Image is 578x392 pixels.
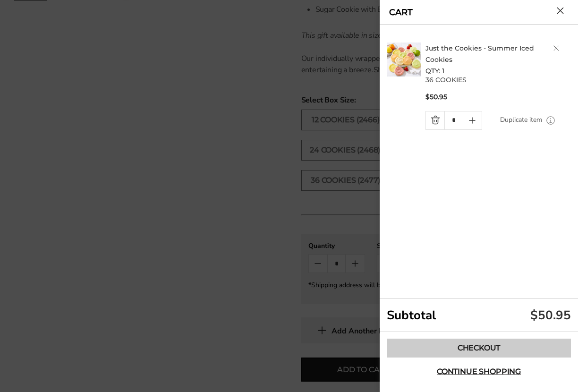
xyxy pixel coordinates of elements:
input: Quantity Input [444,111,463,129]
a: Quantity plus button [463,111,482,129]
span: Continue shopping [437,368,521,375]
button: Continue shopping [387,362,571,381]
a: CART [389,8,413,17]
a: Just the Cookies - Summer Iced Cookies [425,44,534,64]
img: C. Krueger's. image [387,43,421,77]
a: Checkout [387,339,571,358]
a: Delete product [553,45,559,51]
p: 36 COOKIES [425,77,574,83]
span: $50.95 [425,93,447,102]
h2: QTY: 1 [425,43,574,77]
button: Close cart [557,7,564,14]
div: $50.95 [530,307,571,324]
div: Subtotal [380,299,578,332]
a: Quantity minus button [426,111,444,129]
a: Duplicate item [500,115,542,125]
